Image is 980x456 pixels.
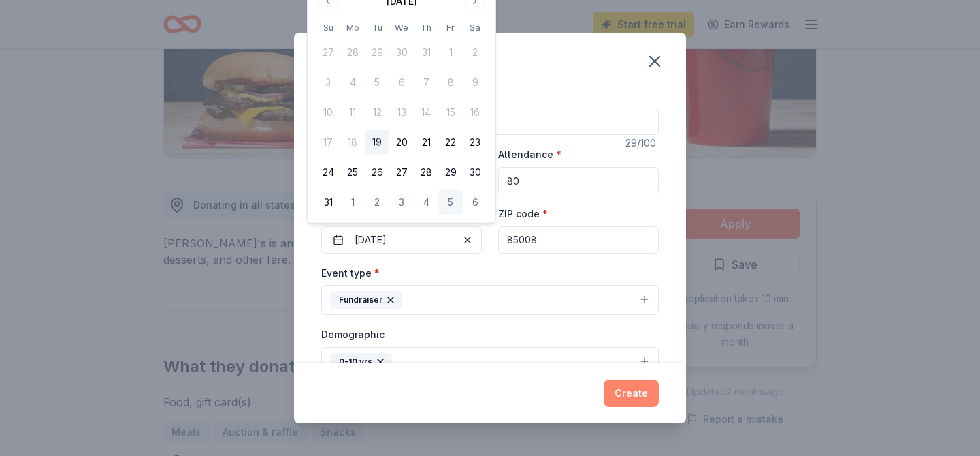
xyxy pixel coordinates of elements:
[498,207,548,221] label: ZIP code
[463,20,487,35] th: Saturday
[414,190,438,215] button: 4
[365,160,389,185] button: 26
[414,130,438,155] button: 21
[321,285,659,315] button: Fundraiser
[498,167,659,194] input: 20
[463,130,487,155] button: 23
[389,20,414,35] th: Wednesday
[321,226,482,254] button: [DATE]
[316,190,340,215] button: 31
[321,328,385,341] label: Demographic
[330,353,392,371] div: 0-10 yrs
[365,190,389,215] button: 2
[438,190,463,215] button: 5
[438,20,463,35] th: Friday
[365,20,389,35] th: Tuesday
[414,20,438,35] th: Thursday
[340,190,365,215] button: 1
[498,148,561,162] label: Attendance
[438,160,463,185] button: 29
[414,160,438,185] button: 28
[438,130,463,155] button: 22
[625,135,659,151] div: 29 /100
[321,347,659,377] button: 0-10 yrs
[316,20,340,35] th: Sunday
[321,267,380,280] label: Event type
[330,291,402,309] div: Fundraiser
[604,380,659,407] button: Create
[340,160,365,185] button: 25
[498,226,659,254] input: 12345 (U.S. only)
[340,20,365,35] th: Monday
[389,160,414,185] button: 27
[463,190,487,215] button: 6
[389,130,414,155] button: 20
[389,190,414,215] button: 3
[316,160,340,185] button: 24
[463,160,487,185] button: 30
[365,130,389,155] button: 19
